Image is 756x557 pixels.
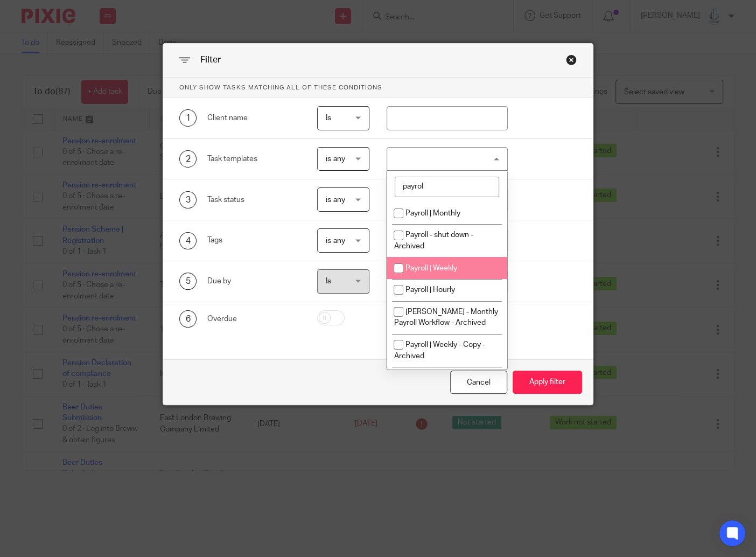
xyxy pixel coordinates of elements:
span: Payroll | Monthly [405,210,460,217]
div: Task status [207,194,300,205]
div: Client name [207,113,300,123]
div: Close this dialog window [450,371,507,394]
div: 3 [179,191,197,208]
div: Task templates [207,154,300,164]
span: Payroll | Weekly - Copy - Archived [394,341,485,360]
span: Payroll - shut down - Archived [394,231,473,250]
span: Payroll | Weekly [405,264,457,272]
div: Due by [207,276,300,287]
div: 1 [179,109,197,127]
input: Search options... [395,177,499,197]
span: Filter [200,55,221,64]
span: Payroll | Hourly [405,286,454,294]
div: Overdue [207,314,300,324]
span: is any [326,196,345,204]
p: Only show tasks matching all of these conditions [163,78,593,98]
span: Is [326,114,331,122]
div: Tags [207,235,300,246]
div: 2 [179,150,197,168]
span: Is [326,277,331,285]
div: 5 [179,273,197,290]
span: is any [326,237,345,245]
span: is any [326,155,345,163]
span: [PERSON_NAME] - Monthly Payroll Workflow - Archived [394,308,498,327]
button: Apply filter [513,371,582,394]
div: Close this dialog window [566,54,577,65]
div: 6 [179,310,197,328]
div: 4 [179,232,197,249]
